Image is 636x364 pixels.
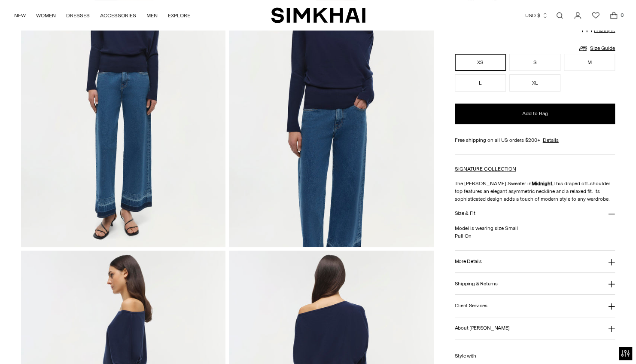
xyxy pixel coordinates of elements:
a: Open search modal [551,7,568,24]
a: EXPLORE [168,6,190,25]
span: Add to Bag [522,110,548,117]
a: Open cart modal [605,7,622,24]
h3: More Details [455,259,482,264]
h3: Size & Fit [455,211,475,216]
button: XL [509,74,560,92]
a: MEN [146,6,158,25]
a: ACCESSORIES [100,6,136,25]
a: SIMKHAI [271,7,365,24]
div: Free shipping on all US orders $200+ [455,136,615,144]
span: 0 [618,11,626,19]
a: Details [543,136,559,144]
a: Size Guide [578,43,615,54]
a: NEW [14,6,26,25]
button: About [PERSON_NAME] [455,317,615,339]
button: Size & Fit [455,203,615,225]
h3: Shipping & Returns [455,281,498,287]
button: Client Services [455,295,615,317]
button: Shipping & Returns [455,273,615,295]
button: L [455,74,506,92]
h3: About [PERSON_NAME] [455,325,510,331]
a: Go to the account page [569,7,586,24]
button: More Details [455,251,615,272]
button: M [564,54,615,71]
a: Wishlist [587,7,604,24]
button: Add to Bag [455,104,615,124]
button: S [509,54,560,71]
iframe: Sign Up via Text for Offers [7,331,86,357]
h6: Style with [455,353,615,359]
strong: Midnight. [532,180,554,187]
p: The [PERSON_NAME] Sweater in This draped off-shoulder top features an elegant asymmetric neckline... [455,180,615,203]
button: XS [455,54,506,71]
h3: Client Services [455,303,487,309]
a: WOMEN [36,6,56,25]
a: DRESSES [66,6,90,25]
p: Model is wearing size Small Pull On [455,224,615,240]
button: USD $ [525,6,548,25]
a: SIGNATURE COLLECTION [455,166,516,172]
